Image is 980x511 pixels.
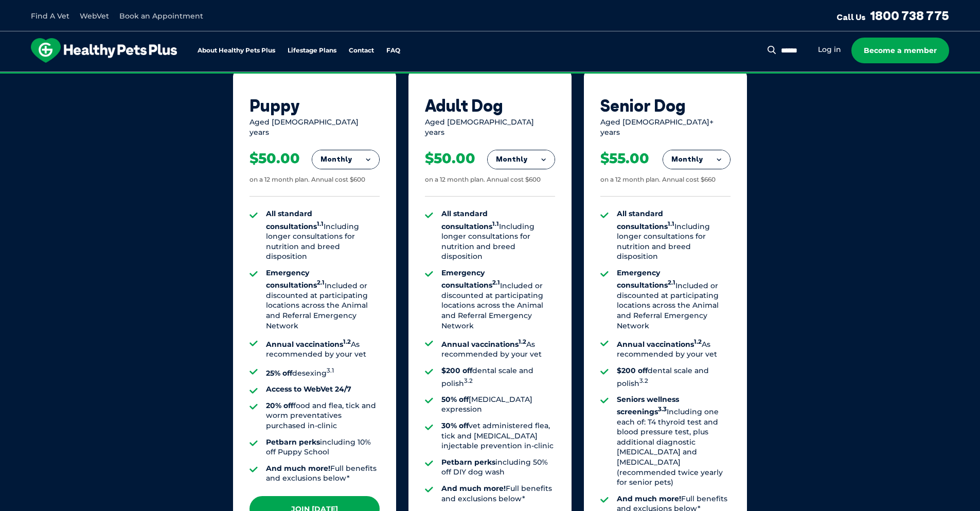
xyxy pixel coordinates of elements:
[312,150,379,169] button: Monthly
[492,220,499,227] sup: 1.1
[250,96,380,115] div: Puppy
[198,47,275,54] a: About Healthy Pets Plus
[639,377,648,384] sup: 3.2
[519,338,526,345] sup: 1.2
[600,96,730,115] div: Senior Dog
[441,340,526,349] strong: Annual vaccinations
[250,117,380,137] div: Aged [DEMOGRAPHIC_DATA] years
[266,437,380,457] li: including 10% off Puppy School
[441,395,469,404] strong: 50% off
[266,464,380,484] li: Full benefits and exclusions below*
[441,337,555,360] li: As recommended by your vet
[658,406,667,413] sup: 3.3
[668,220,674,227] sup: 1.1
[266,209,380,262] li: Including longer consultations for nutrition and breed disposition
[441,395,555,415] li: [MEDICAL_DATA] expression
[266,464,330,473] strong: And much more!
[266,401,293,410] strong: 20% off
[851,38,949,63] a: Become a member
[441,268,500,290] strong: Emergency consultations
[317,220,324,227] sup: 1.1
[441,366,472,375] strong: $200 off
[425,117,555,137] div: Aged [DEMOGRAPHIC_DATA] years
[80,11,109,21] a: WebVet
[600,117,730,137] div: Aged [DEMOGRAPHIC_DATA]+ years
[617,395,730,488] li: Including one each of: T4 thyroid test and blood pressure test, plus additional diagnostic [MEDIC...
[119,11,203,21] a: Book an Appointment
[266,268,325,290] strong: Emergency consultations
[694,338,702,345] sup: 1.2
[31,38,177,63] img: hpp-logo
[617,395,679,416] strong: Seniors wellness screenings
[250,150,300,167] div: $50.00
[441,457,555,478] li: including 50% off DIY dog wash
[441,457,495,467] strong: Petbarn perks
[617,494,681,503] strong: And much more!
[441,268,555,331] li: Included or discounted at participating locations across the Animal and Referral Emergency Network
[617,337,730,360] li: As recommended by your vet
[266,437,320,447] strong: Petbarn perks
[441,484,555,504] li: Full benefits and exclusions below*
[488,150,555,169] button: Monthly
[492,279,500,287] sup: 2.1
[266,368,292,378] strong: 25% off
[464,377,473,384] sup: 3.2
[600,175,716,184] div: on a 12 month plan. Annual cost $660
[250,175,365,184] div: on a 12 month plan. Annual cost $600
[31,11,69,21] a: Find A Vet
[266,209,324,231] strong: All standard consultations
[266,366,380,378] li: desexing
[425,96,555,115] div: Adult Dog
[266,340,351,349] strong: Annual vaccinations
[288,47,336,54] a: Lifestage Plans
[386,47,400,54] a: FAQ
[343,338,351,345] sup: 1.2
[266,384,351,394] strong: Access to WebVet 24/7
[266,268,380,331] li: Included or discounted at participating locations across the Animal and Referral Emergency Network
[600,150,649,167] div: $55.00
[617,366,648,375] strong: $200 off
[266,401,380,431] li: food and flea, tick and worm preventatives purchased in-clinic
[836,8,949,23] a: Call Us1800 738 775
[441,421,469,430] strong: 30% off
[425,150,475,167] div: $50.00
[617,209,730,262] li: Including longer consultations for nutrition and breed disposition
[617,209,674,231] strong: All standard consultations
[266,337,380,360] li: As recommended by your vet
[617,268,730,331] li: Included or discounted at participating locations across the Animal and Referral Emergency Network
[617,268,675,290] strong: Emergency consultations
[765,45,778,55] button: Search
[617,340,702,349] strong: Annual vaccinations
[441,421,555,451] li: vet administered flea, tick and [MEDICAL_DATA] injectable prevention in-clinic
[441,209,555,262] li: Including longer consultations for nutrition and breed disposition
[836,12,866,22] span: Call Us
[818,45,841,55] a: Log in
[663,150,730,169] button: Monthly
[441,366,555,389] li: dental scale and polish
[298,72,682,81] span: Proactive, preventative wellness program designed to keep your pet healthier and happier for longer
[441,484,506,493] strong: And much more!
[327,367,334,374] sup: 3.1
[441,209,499,231] strong: All standard consultations
[425,175,541,184] div: on a 12 month plan. Annual cost $600
[349,47,374,54] a: Contact
[668,279,675,287] sup: 2.1
[317,279,325,287] sup: 2.1
[617,366,730,389] li: dental scale and polish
